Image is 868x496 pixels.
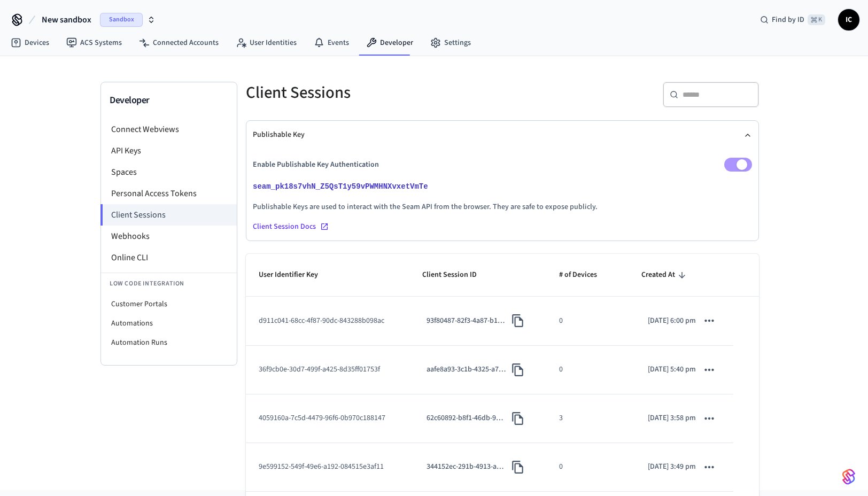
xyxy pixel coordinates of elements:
[42,13,91,26] span: New sandbox
[246,297,409,345] td: d911c041-68cc-4f87-90dc-843288b098ac
[648,461,696,472] p: [DATE] 3:49 pm
[100,204,237,226] li: Client Sessions
[227,33,305,52] a: User Identities
[772,14,804,25] span: Find by ID
[641,267,689,283] span: Created At
[546,346,629,394] td: 0
[507,309,529,332] button: Copy Client Session ID
[507,359,529,381] button: Copy Client Session ID
[101,314,237,333] li: Automations
[559,267,611,283] span: # of Devices
[427,364,507,375] p: aafe8a93-3c1b-4325-a749-2c43458d3d03
[259,267,332,283] span: User Identifier Key
[808,14,825,25] span: ⌘ K
[427,315,507,327] p: 93f80487-82f3-4a87-b1eb-620063a85a7c
[507,456,529,478] button: Copy Client Session ID
[246,82,496,104] h5: Client Sessions
[100,13,143,27] span: Sandbox
[253,221,752,232] a: Client Session Docs
[546,394,629,443] td: 3
[838,9,859,30] button: IC
[251,180,439,193] button: seam_pk18s7vhN_Z5QsT1y59vPWMHNXvxetVmTe
[101,161,237,183] li: Spaces
[422,33,479,52] a: Settings
[427,413,507,424] p: 62c60892-b8f1-46db-9b50-0d7cc123d04a
[253,159,379,170] p: Enable Publishable Key Authentication
[101,226,237,247] li: Webhooks
[101,333,237,352] li: Automation Runs
[648,315,696,327] p: [DATE] 6:00 pm
[246,394,409,443] td: 4059160a-7c5d-4479-96f6-0b970c188147
[546,443,629,492] td: 0
[253,201,752,213] p: Publishable Keys are used to interact with the Seam API from the browser. They are safe to expose...
[101,247,237,268] li: Online CLI
[58,33,130,52] a: ACS Systems
[246,443,409,492] td: 9e599152-549f-49e6-a192-084515e3af11
[110,93,228,108] h3: Developer
[358,33,422,52] a: Developer
[842,468,855,485] img: SeamLogoGradient.69752ec5.svg
[253,149,752,241] div: Publishable Key
[305,33,358,52] a: Events
[546,297,629,345] td: 0
[839,10,858,29] span: IC
[422,267,491,283] span: Client Session ID
[751,10,834,29] div: Find by ID⌘ K
[101,140,237,161] li: API Keys
[101,273,237,294] li: Low Code Integration
[427,461,507,472] p: 344152ec-291b-4913-a93f-b4fe38a104b0
[507,407,529,430] button: Copy Client Session ID
[101,183,237,204] li: Personal Access Tokens
[648,413,696,424] p: [DATE] 3:58 pm
[253,121,752,149] button: Publishable Key
[2,33,58,52] a: Devices
[648,364,696,375] p: [DATE] 5:40 pm
[246,346,409,394] td: 36f9cb0e-30d7-499f-a425-8d35ff01753f
[101,294,237,314] li: Customer Portals
[130,33,227,52] a: Connected Accounts
[101,119,237,140] li: Connect Webviews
